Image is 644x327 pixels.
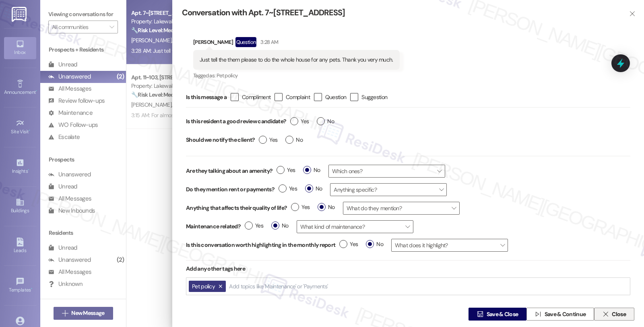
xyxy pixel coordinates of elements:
input: Add topics like 'Maintenance' or 'Payments' [229,283,329,290]
label: Do they mention rent or payments? [186,185,275,194]
div: [PERSON_NAME] [193,37,400,50]
label: Is this resident a good review candidate? [186,115,286,128]
span: What kind of maintenance? [297,220,413,233]
div: Just tell the them please to do the whole house for any pets. Thank you very much. [200,56,393,64]
span: Yes [291,203,310,211]
span: Is this message a [186,93,227,101]
span: No [305,184,322,193]
div: Conversation with Apt. 7~[STREET_ADDRESS] [182,7,616,18]
button: Close [594,308,634,321]
i:  [477,311,483,317]
span: Yes [339,240,358,248]
span: Yes [277,166,295,174]
span: Question [325,93,346,101]
label: Anything that affects their quality of life? [186,204,287,212]
span: Save & Close [487,310,518,319]
span: Yes [279,184,297,193]
label: Should we notify the client? [186,134,255,146]
span: No [317,117,334,126]
button: Save & Close [469,308,526,321]
span: Anything specific? [330,183,447,196]
i:  [603,311,609,317]
button: Save & Continue [526,308,594,321]
div: Question [235,37,257,47]
span: Yes [290,117,309,126]
span: No [366,240,383,248]
span: Suggestion [361,93,387,101]
span: What does it highlight? [391,239,508,252]
div: Add any other tags here [186,261,630,277]
span: Close [612,310,626,319]
div: Tagged as: [193,70,400,81]
i:  [629,10,635,17]
span: What do they mention? [343,202,460,215]
span: No [271,221,289,230]
span: Yes [259,136,277,144]
label: Maintenance related? [186,222,241,231]
label: Is this conversation worth highlighting in the monthly report [186,241,335,249]
span: No [318,203,335,211]
span: Yes [245,221,263,230]
span: No [303,166,320,174]
span: Complaint [286,93,310,101]
span: Save & Continue [545,310,586,319]
span: Compliment [242,93,270,101]
button: Pet policy [189,281,226,292]
span: Which ones? [328,165,445,178]
div: 3:28 AM [258,38,278,46]
span: Pet policy [192,283,215,290]
i:  [535,311,541,317]
span: Pet policy [217,72,238,79]
label: Are they talking about an amenity? [186,167,272,175]
span: No [285,136,303,144]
